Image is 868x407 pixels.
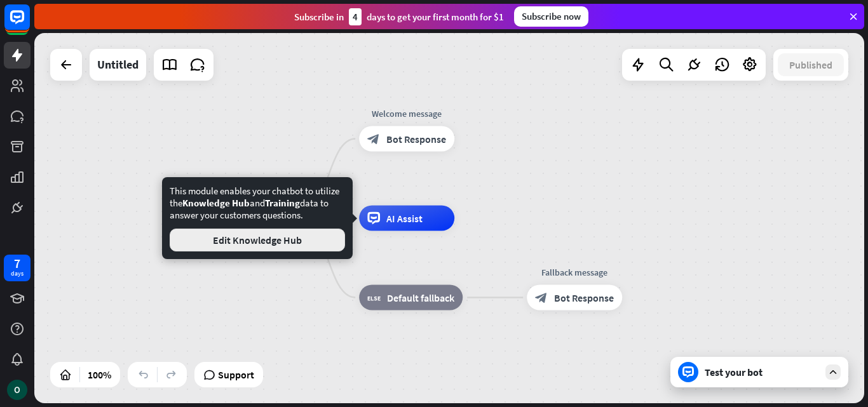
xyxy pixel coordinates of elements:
[84,364,115,385] div: 100%
[349,8,362,25] div: 4
[265,197,300,209] span: Training
[218,364,254,385] span: Support
[386,133,446,145] span: Bot Response
[170,185,345,251] div: This module enables your chatbot to utilize the and data to answer your customers questions.
[387,291,454,304] span: Default fallback
[294,8,504,25] div: Subscribe in days to get your first month for $1
[14,258,20,269] div: 7
[367,133,380,145] i: block_bot_response
[349,107,464,120] div: Welcome message
[514,6,588,27] div: Subscribe now
[517,266,632,279] div: Fallback message
[170,229,345,251] button: Edit Knowledge Hub
[386,212,423,225] span: AI Assist
[182,197,250,209] span: Knowledge Hub
[554,291,614,304] span: Bot Response
[778,53,844,76] button: Published
[705,366,819,378] div: Test your bot
[11,269,24,278] div: days
[97,49,139,81] div: Untitled
[10,5,48,43] button: Open LiveChat chat widget
[535,291,548,304] i: block_bot_response
[4,255,31,281] a: 7 days
[367,291,381,304] i: block_fallback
